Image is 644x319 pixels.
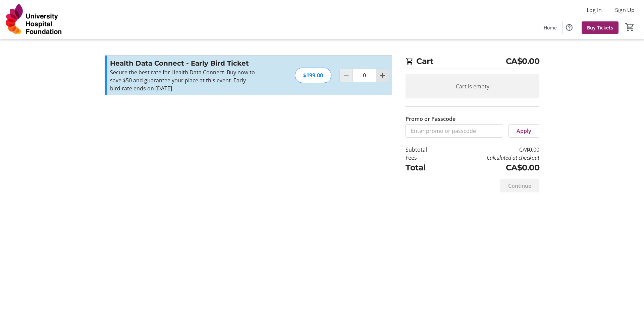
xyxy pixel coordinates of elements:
button: Increment by one [376,69,389,82]
span: Buy Tickets [587,24,613,31]
input: Health Data Connect - Early Bird Ticket Quantity [353,69,376,82]
button: Log In [581,5,607,15]
h2: Cart [406,55,539,69]
div: Cart is empty [406,74,539,98]
input: Enter promo or passcode [406,124,503,138]
span: Home [544,24,557,31]
td: CA$0.00 [444,146,539,154]
td: Total [406,162,444,174]
td: Fees [406,154,444,162]
p: Secure the best rate for Health Data Connect. Buy now to save $50 and guarantee your place at thi... [110,68,257,92]
a: Buy Tickets [582,21,619,34]
span: Log In [587,6,602,14]
div: $199.00 [295,68,331,83]
button: Apply [508,124,539,138]
button: Sign Up [610,5,640,15]
span: Sign Up [615,6,635,14]
td: CA$0.00 [444,162,539,174]
td: Calculated at checkout [444,154,539,162]
h3: Health Data Connect - Early Bird Ticket [110,58,257,68]
button: Cart [624,21,636,33]
span: Apply [517,127,531,135]
a: Home [538,21,562,34]
label: Promo or Passcode [406,115,455,123]
td: Subtotal [406,146,444,154]
button: Help [562,21,576,34]
span: CA$0.00 [506,55,540,67]
img: University Hospital Foundation's Logo [4,3,64,36]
